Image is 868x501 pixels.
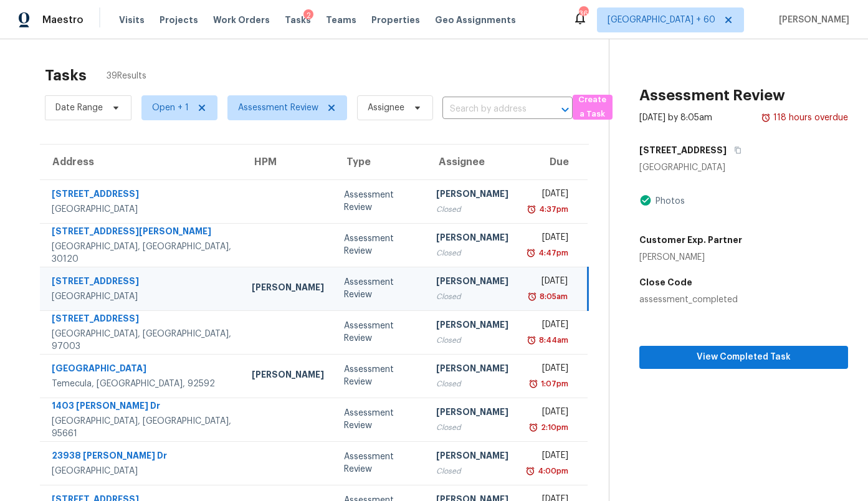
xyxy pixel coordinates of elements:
[535,465,568,477] div: 4:00pm
[528,362,569,378] div: [DATE]
[52,312,232,328] div: [STREET_ADDRESS]
[518,145,588,179] th: Due
[527,290,537,303] img: Overdue Alarm Icon
[52,188,232,203] div: [STREET_ADDRESS]
[536,247,568,259] div: 4:47pm
[727,139,743,161] button: Copy Address
[528,231,569,247] div: [DATE]
[436,247,508,259] div: Closed
[435,14,516,26] span: Geo Assignments
[436,421,508,434] div: Closed
[242,145,334,179] th: HPM
[344,451,416,475] div: Assessment Review
[52,290,232,303] div: [GEOGRAPHIC_DATA]
[436,203,508,216] div: Closed
[436,231,508,247] div: [PERSON_NAME]
[579,93,606,122] span: Create a Task
[52,362,232,378] div: [GEOGRAPHIC_DATA]
[252,281,324,297] div: [PERSON_NAME]
[436,188,508,203] div: [PERSON_NAME]
[52,328,232,353] div: [GEOGRAPHIC_DATA], [GEOGRAPHIC_DATA], 97003
[436,334,508,346] div: Closed
[538,378,568,390] div: 1:07pm
[639,346,848,369] button: View Completed Task
[436,275,508,290] div: [PERSON_NAME]
[527,203,537,216] img: Overdue Alarm Icon
[649,350,838,365] span: View Completed Task
[252,368,324,384] div: [PERSON_NAME]
[639,276,848,289] h5: Close Code
[107,70,146,82] span: 39 Results
[42,14,83,26] span: Maestro
[436,318,508,334] div: [PERSON_NAME]
[45,69,87,82] h2: Tasks
[238,102,318,114] span: Assessment Review
[52,378,232,390] div: Temecula, [GEOGRAPHIC_DATA], 92592
[52,415,232,440] div: [GEOGRAPHIC_DATA], [GEOGRAPHIC_DATA], 95661
[426,145,518,179] th: Assignee
[436,449,508,465] div: [PERSON_NAME]
[528,421,538,434] img: Overdue Alarm Icon
[538,421,568,434] div: 2:10pm
[442,100,538,119] input: Search by address
[639,161,848,174] div: [GEOGRAPHIC_DATA]
[52,449,232,465] div: 23938 [PERSON_NAME] Dr
[52,241,232,265] div: [GEOGRAPHIC_DATA], [GEOGRAPHIC_DATA], 30120
[639,234,742,246] h5: Customer Exp. Partner
[52,203,232,216] div: [GEOGRAPHIC_DATA]
[436,290,508,303] div: Closed
[436,406,508,421] div: [PERSON_NAME]
[528,188,569,203] div: [DATE]
[771,112,848,124] div: 118 hours overdue
[528,378,538,390] img: Overdue Alarm Icon
[537,203,568,216] div: 4:37pm
[344,363,416,388] div: Assessment Review
[556,101,574,118] button: Open
[579,7,588,20] div: 365
[119,14,145,26] span: Visits
[537,290,568,303] div: 8:05am
[528,318,569,334] div: [DATE]
[52,465,232,477] div: [GEOGRAPHIC_DATA]
[303,9,313,22] div: 2
[436,362,508,378] div: [PERSON_NAME]
[528,449,569,465] div: [DATE]
[639,144,727,156] h5: [STREET_ADDRESS]
[368,102,404,114] span: Assignee
[334,145,426,179] th: Type
[639,89,785,102] h2: Assessment Review
[639,251,742,264] div: [PERSON_NAME]
[344,407,416,432] div: Assessment Review
[761,112,771,124] img: Overdue Alarm Icon
[160,14,198,26] span: Projects
[639,293,848,306] div: assessment_completed
[608,14,715,26] span: [GEOGRAPHIC_DATA] + 60
[528,406,569,421] div: [DATE]
[526,247,536,259] img: Overdue Alarm Icon
[344,320,416,345] div: Assessment Review
[528,275,568,290] div: [DATE]
[436,378,508,390] div: Closed
[774,14,849,26] span: [PERSON_NAME]
[52,399,232,415] div: 1403 [PERSON_NAME] Dr
[326,14,356,26] span: Teams
[525,465,535,477] img: Overdue Alarm Icon
[52,225,232,241] div: [STREET_ADDRESS][PERSON_NAME]
[152,102,189,114] span: Open + 1
[52,275,232,290] div: [STREET_ADDRESS]
[639,112,712,124] div: [DATE] by 8:05am
[436,465,508,477] div: Closed
[344,232,416,257] div: Assessment Review
[285,16,311,24] span: Tasks
[652,195,685,208] div: Photos
[40,145,242,179] th: Address
[213,14,270,26] span: Work Orders
[537,334,568,346] div: 8:44am
[527,334,537,346] img: Overdue Alarm Icon
[344,189,416,214] div: Assessment Review
[55,102,103,114] span: Date Range
[639,194,652,207] img: Artifact Present Icon
[371,14,420,26] span: Properties
[573,95,613,120] button: Create a Task
[344,276,416,301] div: Assessment Review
